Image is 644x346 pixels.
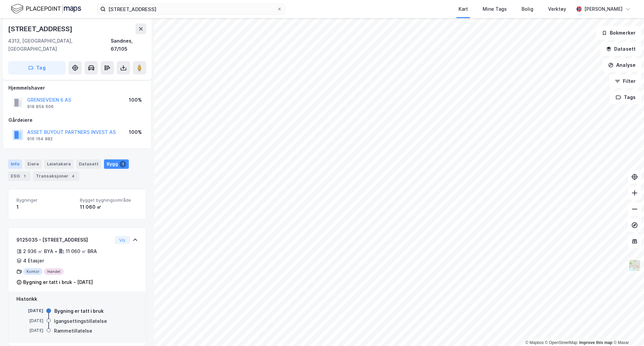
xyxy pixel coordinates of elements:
[584,5,623,13] div: [PERSON_NAME]
[8,159,22,169] div: Info
[21,173,28,180] div: 1
[602,58,641,72] button: Analyse
[27,104,54,109] div: 918 854 606
[25,159,42,169] div: Eiere
[76,159,101,169] div: Datasett
[8,116,146,124] div: Gårdeiere
[80,197,138,203] span: Bygget bygningsområde
[80,203,138,211] div: 11 060 ㎡
[628,259,641,272] img: Z
[8,171,31,181] div: ESG
[8,23,74,34] div: [STREET_ADDRESS]
[16,328,43,334] div: [DATE]
[23,278,93,286] div: Bygning er tatt i bruk - [DATE]
[54,317,107,325] div: Igangsettingstillatelse
[54,307,104,315] div: Bygning er tatt i bruk
[16,295,138,303] div: Historikk
[459,5,468,13] div: Kart
[522,5,533,13] div: Bolig
[104,159,129,169] div: Bygg
[55,249,57,254] div: •
[23,247,53,255] div: 2 936 ㎡ BYA
[111,37,146,53] div: Sandnes, 67/105
[115,236,130,244] button: Vis
[11,3,81,15] img: logo.f888ab2527a4732fd821a326f86c7f29.svg
[8,61,66,75] button: Tag
[16,308,43,314] div: [DATE]
[54,327,92,335] div: Rammetillatelse
[16,236,112,244] div: 9125035 - [STREET_ADDRESS]
[27,136,53,142] div: 916 164 882
[129,128,142,136] div: 100%
[8,37,111,53] div: 4313, [GEOGRAPHIC_DATA], [GEOGRAPHIC_DATA]
[610,91,641,104] button: Tags
[70,173,76,180] div: 4
[525,340,544,345] a: Mapbox
[23,257,44,265] div: 4 Etasjer
[129,96,142,104] div: 100%
[610,314,644,346] div: Kontrollprogram for chat
[16,203,74,211] div: 1
[545,340,578,345] a: OpenStreetMap
[33,171,79,181] div: Transaksjoner
[8,84,146,92] div: Hjemmelshaver
[106,4,277,14] input: Søk på adresse, matrikkel, gårdeiere, leietakere eller personer
[66,247,97,255] div: 11 060 ㎡ BRA
[600,42,641,56] button: Datasett
[596,26,641,40] button: Bokmerker
[44,159,73,169] div: Leietakere
[548,5,566,13] div: Verktøy
[609,75,641,88] button: Filter
[483,5,507,13] div: Mine Tags
[579,340,612,345] a: Improve this map
[610,314,644,346] iframe: Chat Widget
[16,318,43,324] div: [DATE]
[16,197,74,203] span: Bygninger
[119,161,126,167] div: 1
